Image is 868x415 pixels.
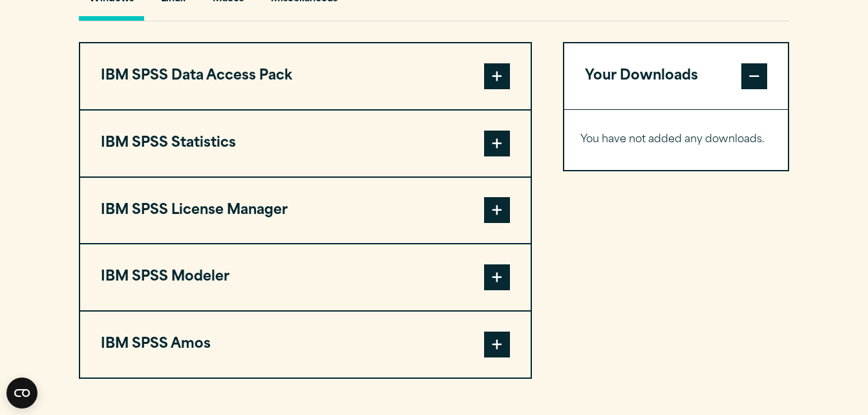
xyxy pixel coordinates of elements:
[580,131,772,149] p: You have not added any downloads.
[80,111,531,176] button: IBM SPSS Statistics
[6,378,37,409] button: Open CMP widget
[564,43,789,109] button: Your Downloads
[80,178,531,244] button: IBM SPSS License Manager
[80,43,531,109] button: IBM SPSS Data Access Pack
[80,244,531,310] button: IBM SPSS Modeler
[80,312,531,378] button: IBM SPSS Amos
[564,109,789,170] div: Your Downloads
